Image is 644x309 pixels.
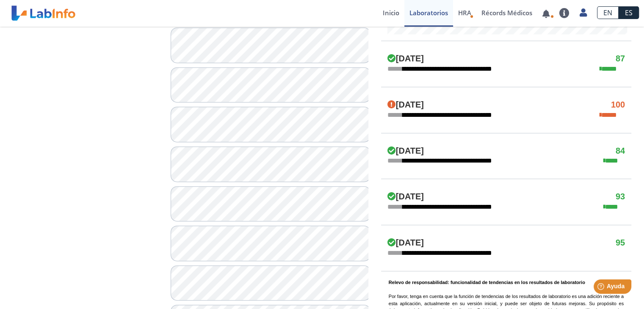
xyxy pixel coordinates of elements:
a: ES [619,6,639,19]
h4: [DATE] [387,146,424,156]
h4: 95 [616,238,625,248]
h4: [DATE] [387,192,424,202]
a: EN [597,6,619,19]
b: Relevo de responsabilidad: funcionalidad de tendencias en los resultados de laboratorio [389,280,585,285]
h4: [DATE] [387,54,424,64]
h4: 100 [611,100,625,110]
span: HRA [458,8,471,17]
h4: [DATE] [387,238,424,248]
h4: 93 [616,192,625,202]
h4: 87 [616,54,625,64]
h4: [DATE] [387,100,424,110]
h4: 84 [616,146,625,156]
iframe: Help widget launcher [569,276,635,300]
